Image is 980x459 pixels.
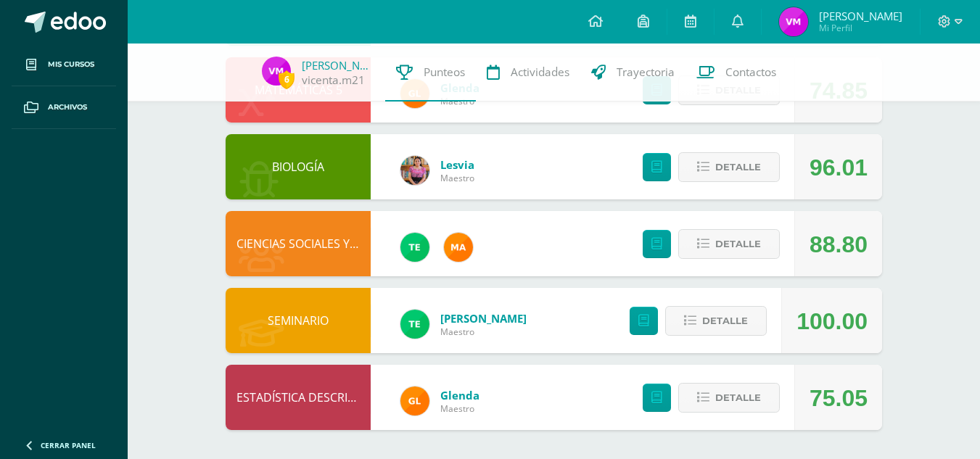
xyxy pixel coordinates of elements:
[725,65,776,80] span: Contactos
[440,311,527,326] a: [PERSON_NAME]
[12,86,116,129] a: Archivos
[279,70,295,88] span: 6
[440,388,479,402] a: Glenda
[511,65,569,80] span: Actividades
[400,233,429,262] img: 43d3dab8d13cc64d9a3940a0882a4dc3.png
[302,58,374,73] a: [PERSON_NAME]
[819,22,902,34] span: Mi Perfil
[302,73,365,88] a: vicenta.m21
[810,135,868,200] div: 96.01
[476,44,580,102] a: Actividades
[226,211,371,276] div: CIENCIAS SOCIALES Y FORMACIÓN CIUDADANA 5
[12,44,116,86] a: Mis cursos
[779,7,808,36] img: 1482e61827912c413ecea4360efdfdd3.png
[226,288,371,353] div: SEMINARIO
[665,306,767,336] button: Detalle
[424,65,465,80] span: Punteos
[580,44,685,102] a: Trayectoria
[385,44,476,102] a: Punteos
[48,102,87,113] span: Archivos
[400,310,429,339] img: 43d3dab8d13cc64d9a3940a0882a4dc3.png
[262,57,291,86] img: 1482e61827912c413ecea4360efdfdd3.png
[796,289,868,354] div: 100.00
[810,365,868,431] div: 75.05
[41,440,96,450] span: Cerrar panel
[702,307,748,334] span: Detalle
[440,172,474,184] span: Maestro
[226,365,371,430] div: ESTADÍSTICA DESCRIPTIVA
[678,152,780,182] button: Detalle
[715,384,761,411] span: Detalle
[715,154,761,181] span: Detalle
[715,231,761,257] span: Detalle
[678,383,780,413] button: Detalle
[48,59,94,70] span: Mis cursos
[226,134,371,199] div: BIOLOGÍA
[819,9,902,23] span: [PERSON_NAME]
[810,212,868,277] div: 88.80
[440,402,479,415] span: Maestro
[685,44,787,102] a: Contactos
[444,233,473,262] img: 266030d5bbfb4fab9f05b9da2ad38396.png
[678,229,780,259] button: Detalle
[440,326,527,338] span: Maestro
[400,156,429,185] img: e8319d1de0642b858999b202df7e829e.png
[400,386,429,415] img: 7115e4ef1502d82e30f2a52f7cb22b3f.png
[440,157,474,172] a: Lesvia
[617,65,675,80] span: Trayectoria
